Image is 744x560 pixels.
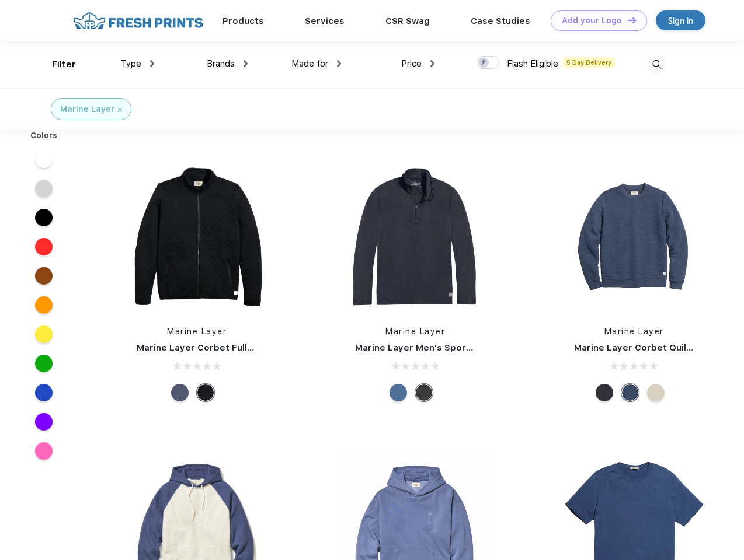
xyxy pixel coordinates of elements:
div: Oat Heather [647,384,665,401]
div: Navy Heather [621,384,639,401]
img: func=resize&h=266 [338,159,493,314]
a: Marine Layer Men's Sport Quarter Zip [355,342,524,353]
div: Black [197,384,214,401]
span: Made for [291,58,328,69]
a: Products [222,16,264,26]
div: Charcoal [415,384,433,401]
a: Sign in [656,10,705,30]
img: filter_cancel.svg [118,108,122,112]
a: Marine Layer Corbet Full-Zip Jacket [137,342,298,353]
img: dropdown.png [430,60,434,67]
img: dropdown.png [150,60,154,67]
div: Add your Logo [562,16,622,26]
img: fo%20logo%202.webp [69,10,207,31]
div: Navy [171,384,189,401]
a: Marine Layer [604,327,664,336]
a: Services [305,16,345,26]
a: Marine Layer [167,327,227,336]
img: desktop_search.svg [647,55,666,74]
div: Deep Denim [390,384,407,401]
img: func=resize&h=266 [557,159,712,314]
div: Sign in [668,14,693,27]
div: Filter [52,58,76,71]
a: Marine Layer [385,327,445,336]
a: CSR Swag [385,16,430,26]
div: Colors [22,129,67,142]
img: DT [628,17,636,23]
span: Flash Eligible [507,58,558,69]
img: dropdown.png [244,60,248,67]
span: Brands [207,58,235,69]
span: Price [401,58,422,69]
div: Marine Layer [60,103,114,116]
span: Type [121,58,141,69]
img: func=resize&h=266 [119,159,274,314]
img: dropdown.png [337,60,341,67]
div: Charcoal [596,384,613,401]
span: 5 Day Delivery [563,57,615,68]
